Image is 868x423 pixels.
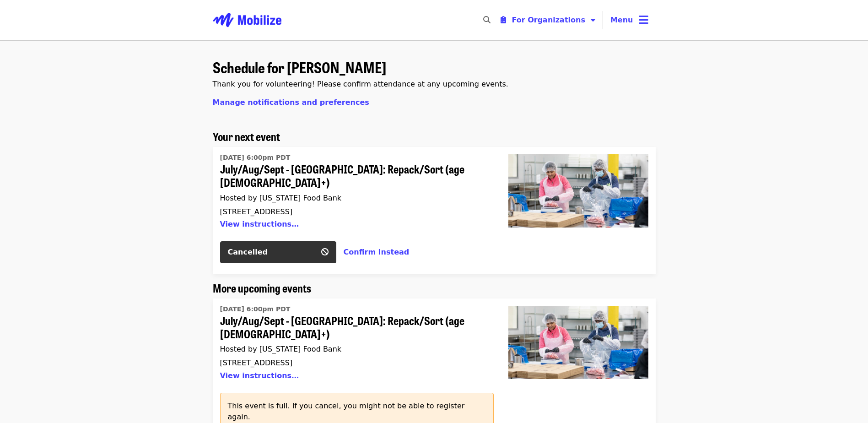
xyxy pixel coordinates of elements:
[213,280,311,296] span: More upcoming events
[512,16,585,24] span: For Organizations
[344,247,410,258] button: Confirm Instead
[213,5,281,35] img: Mobilize - Home
[220,151,486,234] a: July/Aug/Sept - Beaverton: Repack/Sort (age 10+)
[220,207,486,216] div: [STREET_ADDRESS]
[220,163,486,189] span: July/Aug/Sept - [GEOGRAPHIC_DATA]: Repack/Sort (age [DEMOGRAPHIC_DATA]+)
[220,241,336,263] button: Cancelled
[220,220,299,228] button: View instructions…
[639,13,648,27] i: bars icon
[213,56,386,78] span: Schedule for [PERSON_NAME]
[213,98,369,107] a: Manage notifications and preferences
[501,147,656,274] a: July/Aug/Sept - Beaverton: Repack/Sort (age 10+)
[501,16,506,24] i: clipboard-list icon
[321,248,329,256] i: ban icon
[603,9,656,31] button: Toggle account menu
[213,128,280,144] span: Your next event
[220,358,486,367] div: [STREET_ADDRESS]
[483,16,491,24] i: search icon
[228,401,486,423] p: This event is full. If you cancel, you might not be able to register again.
[591,16,595,24] i: caret-down icon
[213,80,508,88] span: Thank you for volunteering! Please confirm attendance at any upcoming events.
[220,153,291,163] time: [DATE] 6:00pm PDT
[496,9,503,31] input: Search
[220,314,486,341] span: July/Aug/Sept - [GEOGRAPHIC_DATA]: Repack/Sort (age [DEMOGRAPHIC_DATA]+)
[220,304,291,314] time: [DATE] 6:00pm PDT
[508,154,648,228] img: July/Aug/Sept - Beaverton: Repack/Sort (age 10+)
[220,302,486,385] a: July/Aug/Sept - Beaverton: Repack/Sort (age 10+)
[493,11,603,29] button: Toggle organizer menu
[508,306,648,379] img: July/Aug/Sept - Beaverton: Repack/Sort (age 10+)
[220,194,342,202] span: Hosted by [US_STATE] Food Bank
[228,248,268,256] span: Cancelled
[610,16,633,24] span: Menu
[220,371,299,380] button: View instructions…
[220,345,342,353] span: Hosted by [US_STATE] Food Bank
